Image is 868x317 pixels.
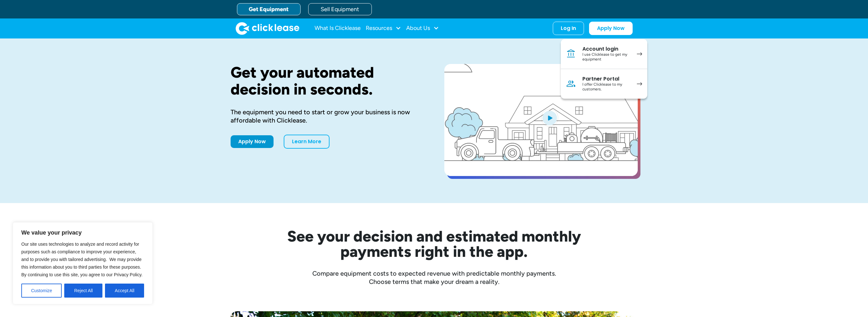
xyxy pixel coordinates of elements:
[237,3,301,15] a: Get Equipment
[315,22,361,35] a: What Is Clicklease
[582,46,630,52] div: Account login
[541,109,558,127] img: Blue play button logo on a light blue circular background
[256,229,612,259] h2: See your decision and estimated monthly payments right in the app.
[231,64,424,98] h1: Get your automated decision in seconds.
[231,269,638,286] div: Compare equipment costs to expected revenue with predictable monthly payments. Choose terms that ...
[561,39,647,69] a: Account loginI use Clicklease to get my equipment
[582,82,630,92] div: I offer Clicklease to my customers.
[64,284,102,298] button: Reject All
[561,39,647,99] nav: Log In
[566,79,576,89] img: Person icon
[231,108,424,124] div: The equipment you need to start or grow your business is now affordable with Clicklease.
[21,284,62,298] button: Customize
[582,52,630,62] div: I use Clicklease to get my equipment
[589,22,633,35] a: Apply Now
[284,135,330,149] a: Learn More
[637,52,642,56] img: arrow
[21,242,142,277] span: Our site uses technologies to analyze and record activity for purposes such as compliance to impr...
[444,64,638,176] a: open lightbox
[236,22,299,35] img: Clicklease logo
[566,49,576,59] img: Bank icon
[582,76,630,82] div: Partner Portal
[308,3,372,15] a: Sell Equipment
[105,284,144,298] button: Accept All
[231,135,274,148] a: Apply Now
[21,229,144,236] p: We value your privacy
[366,22,401,35] div: Resources
[561,25,576,32] div: Log In
[13,222,153,304] div: We value your privacy
[406,22,439,35] div: About Us
[236,22,299,35] a: home
[561,69,647,99] a: Partner PortalI offer Clicklease to my customers.
[637,82,642,86] img: arrow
